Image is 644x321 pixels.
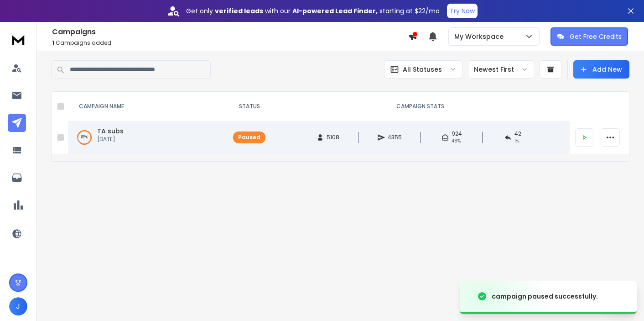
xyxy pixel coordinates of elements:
[292,6,378,16] strong: AI-powered Lead Finder,
[97,136,124,143] p: [DATE]
[81,133,88,142] p: 85 %
[9,297,27,316] button: J
[450,6,475,16] p: Try Now
[452,137,461,145] span: 48 %
[68,121,228,154] td: 85%TA subs[DATE]
[228,92,271,121] th: STATUS
[215,6,263,16] strong: verified leads
[452,130,462,137] span: 924
[514,130,521,137] span: 42
[403,65,442,74] p: All Statuses
[492,292,598,301] div: campaign paused successfully.
[52,39,408,47] p: Campaigns added
[551,27,628,46] button: Get Free Credits
[68,92,228,121] th: CAMPAIGN NAME
[514,137,519,145] span: 1 %
[186,6,440,16] p: Get only with our starting at $22/mo
[238,134,260,141] div: Paused
[570,32,622,41] p: Get Free Credits
[9,31,27,48] img: logo
[97,126,124,136] a: TA subs
[52,26,408,37] h1: Campaigns
[454,32,507,41] p: My Workspace
[388,134,402,141] span: 4355
[447,4,478,18] button: Try Now
[52,39,54,47] span: 1
[468,60,534,79] button: Newest First
[327,134,339,141] span: 5108
[573,60,629,79] button: Add New
[271,92,570,121] th: CAMPAIGN STATS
